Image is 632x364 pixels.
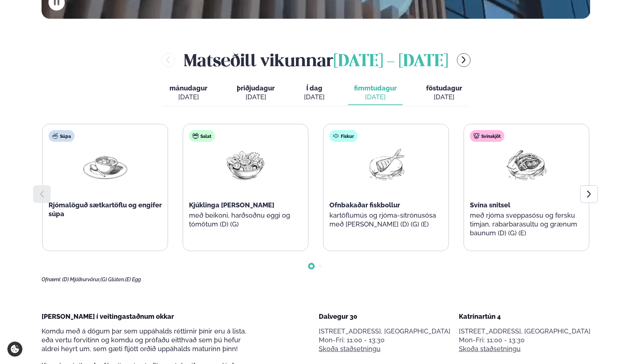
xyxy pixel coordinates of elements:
span: [PERSON_NAME] í veitingastaðnum okkar [42,313,174,320]
div: Dalvegur 30 [319,312,450,321]
a: Skoða staðsetningu [459,345,521,353]
div: Mon-Fri: 11:00 - 13:30 [459,336,590,345]
span: (E) Egg [125,276,141,282]
div: Mon-Fri: 11:00 - 13:30 [319,336,450,345]
span: Rjómalöguð sætkartöflu og engifer súpa [49,201,162,218]
span: fimmtudagur [354,84,397,92]
div: Súpa [49,130,75,142]
span: Komdu með á dögum þar sem uppáhalds réttirnir þínir eru á lista, eða vertu forvitinn og komdu og ... [42,327,246,353]
button: menu-btn-left [161,53,175,67]
button: menu-btn-right [457,53,471,67]
p: með rjóma sveppasósu og fersku timjan, rabarbarasultu og grænum baunum (D) (G) (E) [470,211,583,238]
img: Salad.png [222,148,269,182]
span: (D) Mjólkurvörur, [62,276,100,282]
button: Í dag [DATE] [298,81,331,105]
div: [DATE] [354,93,397,101]
img: Pork-Meat.png [503,148,550,182]
p: kartöflumús og rjóma-sítrónusósa með [PERSON_NAME] (D) (G) (E) [329,211,443,229]
span: Kjúklinga [PERSON_NAME] [189,201,274,209]
span: Ofnbakaðar fiskbollur [329,201,400,209]
div: [DATE] [426,93,462,101]
img: salad.svg [193,133,199,139]
button: föstudagur [DATE] [420,81,468,105]
span: föstudagur [426,84,462,92]
div: Fiskur [329,130,358,142]
button: þriðjudagur [DATE] [231,81,281,105]
button: mánudagur [DATE] [164,81,213,105]
p: með beikoni, harðsoðnu eggi og tómötum (D) (G) [189,211,302,229]
img: fish.svg [333,133,339,139]
span: mánudagur [169,84,207,92]
span: (G) Glúten, [100,276,125,282]
div: [DATE] [304,93,325,101]
div: Svínakjöt [470,130,504,142]
img: Soup.png [82,148,129,182]
img: soup.svg [52,133,58,139]
p: [STREET_ADDRESS], [GEOGRAPHIC_DATA] [319,327,450,336]
img: pork.svg [474,133,479,139]
div: Salat [189,130,215,142]
a: Skoða staðsetningu [319,345,381,353]
span: þriðjudagur [237,84,275,92]
div: Katrínartún 4 [459,312,590,321]
span: [DATE] - [DATE] [333,54,448,70]
div: [DATE] [237,93,275,101]
a: Cookie settings [7,342,22,357]
button: fimmtudagur [DATE] [348,81,403,105]
span: Svína snitsel [470,201,510,209]
span: Ofnæmi: [42,276,61,282]
span: Go to slide 2 [319,265,322,268]
span: Go to slide 1 [310,265,313,268]
span: Í dag [304,84,325,93]
h2: Matseðill vikunnar [184,48,448,72]
div: [DATE] [169,93,207,101]
p: [STREET_ADDRESS], [GEOGRAPHIC_DATA] [459,327,590,336]
img: Fish.png [363,148,410,182]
